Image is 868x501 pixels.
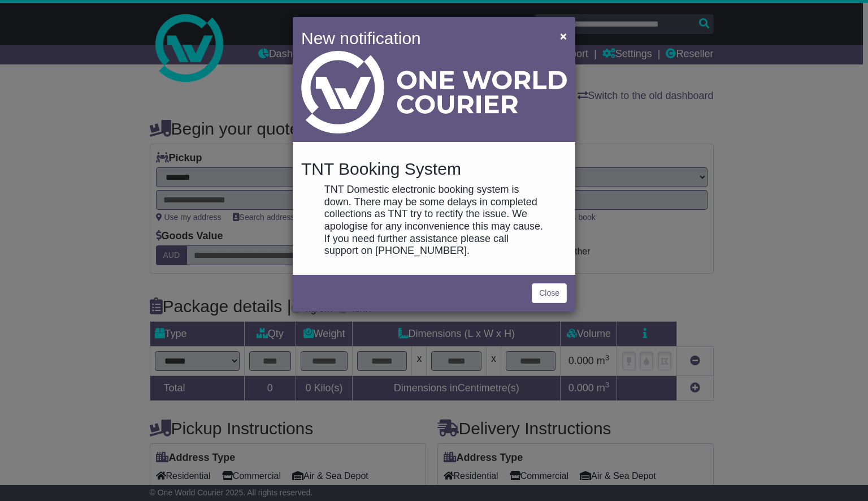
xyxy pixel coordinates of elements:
a: Close [532,283,567,303]
span: × [560,29,567,42]
img: Light [301,51,567,133]
h4: TNT Booking System [301,159,567,178]
h4: New notification [301,25,544,51]
button: Close [554,24,572,47]
p: TNT Domestic electronic booking system is down. There may be some delays in completed collections... [324,184,544,257]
